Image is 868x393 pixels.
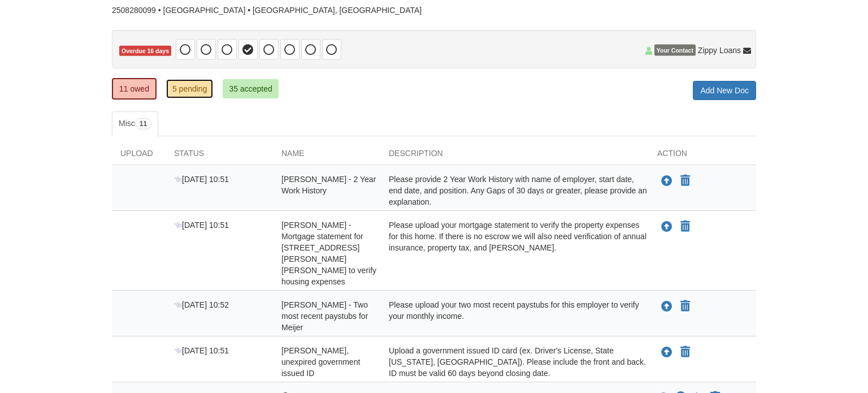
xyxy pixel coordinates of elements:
[654,45,696,56] span: Your Contact
[135,118,151,129] span: 11
[174,175,229,184] span: [DATE] 10:51
[112,148,166,165] div: Upload
[273,148,380,165] div: Name
[660,219,674,234] button: Upload Brittany Schultz - Mortgage statement for 1717 Emily Sue Ct Indianapolis IN 46234 to verif...
[380,174,649,208] div: Please provide 2 Year Work History with name of employer, start date, end date, and position. Any...
[281,221,376,286] span: [PERSON_NAME] - Mortgage statement for [STREET_ADDRESS][PERSON_NAME][PERSON_NAME] to verify housi...
[660,299,674,314] button: Upload Brittany Schultz - Two most recent paystubs for Meijer
[281,300,368,332] span: [PERSON_NAME] - Two most recent paystubs for Meijer
[679,174,691,188] button: Declare Brittany Schultz - 2 Year Work History not applicable
[174,346,229,355] span: [DATE] 10:51
[119,46,171,57] span: Overdue 16 days
[174,221,229,230] span: [DATE] 10:51
[112,111,158,136] a: Misc
[693,81,756,100] a: Add New Doc
[679,300,691,313] button: Declare Brittany Schultz - Two most recent paystubs for Meijer not applicable
[660,345,674,360] button: Upload Brittany Schultz - Valid, unexpired government issued ID
[112,6,756,15] div: 2508280099 • [GEOGRAPHIC_DATA] • [GEOGRAPHIC_DATA], [GEOGRAPHIC_DATA]
[679,346,691,359] button: Declare Brittany Schultz - Valid, unexpired government issued ID not applicable
[112,78,157,100] a: 11 owed
[649,148,756,165] div: Action
[281,346,360,378] span: [PERSON_NAME], unexpired government issued ID
[679,220,691,234] button: Declare Brittany Schultz - Mortgage statement for 1717 Emily Sue Ct Indianapolis IN 46234 to veri...
[174,300,229,309] span: [DATE] 10:52
[380,299,649,333] div: Please upload your two most recent paystubs for this employer to verify your monthly income.
[380,345,649,379] div: Upload a government issued ID card (ex. Driver's License, State [US_STATE], [GEOGRAPHIC_DATA]). P...
[223,79,278,98] a: 35 accepted
[281,175,376,195] span: [PERSON_NAME] - 2 Year Work History
[380,148,649,165] div: Description
[380,219,649,287] div: Please upload your mortgage statement to verify the property expenses for this home. If there is ...
[698,45,741,56] span: Zippy Loans
[166,148,273,165] div: Status
[166,79,214,98] a: 5 pending
[660,174,674,188] button: Upload Brittany Schultz - 2 Year Work History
